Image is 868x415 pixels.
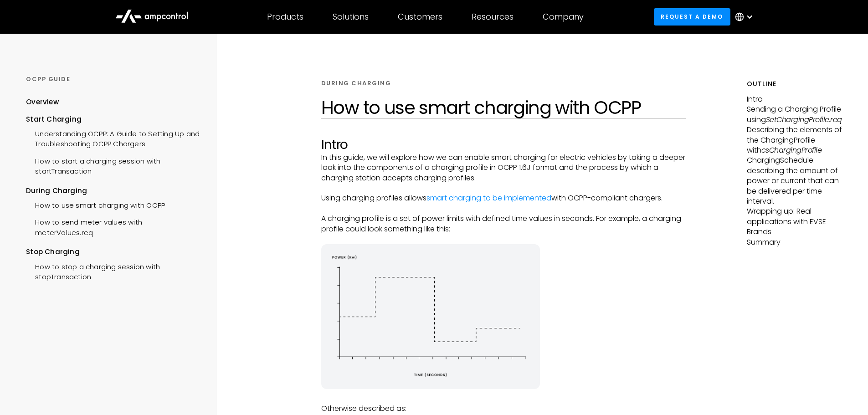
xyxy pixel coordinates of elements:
div: Overview [26,97,59,107]
p: Wrapping up: Real applications with EVSE Brands [747,206,842,237]
div: Stop Charging [26,247,200,257]
a: How to use smart charging with OCPP [26,196,165,213]
div: Start Charging [26,114,200,124]
a: smart charging to be implemented [426,193,551,203]
h2: Intro [321,137,686,153]
em: csChargingProfile [761,145,822,155]
div: Company [543,12,584,22]
div: Products [267,12,303,22]
a: How to send meter values with meterValues.req [26,213,200,240]
a: How to stop a charging session with stopTransaction [26,257,200,285]
h5: Outline [747,79,842,89]
p: ‍ [321,394,686,404]
a: Understanding OCPP: A Guide to Setting Up and Troubleshooting OCPP Chargers [26,124,200,152]
div: Solutions [333,12,369,22]
p: Intro [747,94,842,104]
p: ‍ [321,183,686,193]
p: ChargingSchedule: describing the amount of power or current that can be delivered per time interval. [747,155,842,206]
div: Customers [398,12,442,22]
a: Overview [26,97,59,114]
em: SetChargingProfile.req [766,114,842,125]
p: Sending a Charging Profile using [747,104,842,125]
p: Summary [747,237,842,247]
div: OCPP GUIDE [26,75,200,83]
p: Otherwise described as: [321,404,686,414]
div: DURING CHARGING [321,79,391,87]
a: Request a demo [654,8,730,25]
img: energy diagram [321,244,540,389]
a: How to start a charging session with startTransaction [26,152,200,179]
p: A charging profile is a set of power limits with defined time values in seconds. For example, a c... [321,214,686,234]
p: Describing the elements of the ChargingProfile with [747,125,842,155]
p: In this guide, we will explore how we can enable smart charging for electric vehicles by taking a... [321,153,686,183]
p: Using charging profiles allows with OCPP-compliant chargers. [321,193,686,203]
div: Resources [472,12,514,22]
p: ‍ [321,204,686,214]
h1: How to use smart charging with OCPP [321,97,686,118]
div: During Charging [26,186,200,196]
p: ‍ [321,234,686,244]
